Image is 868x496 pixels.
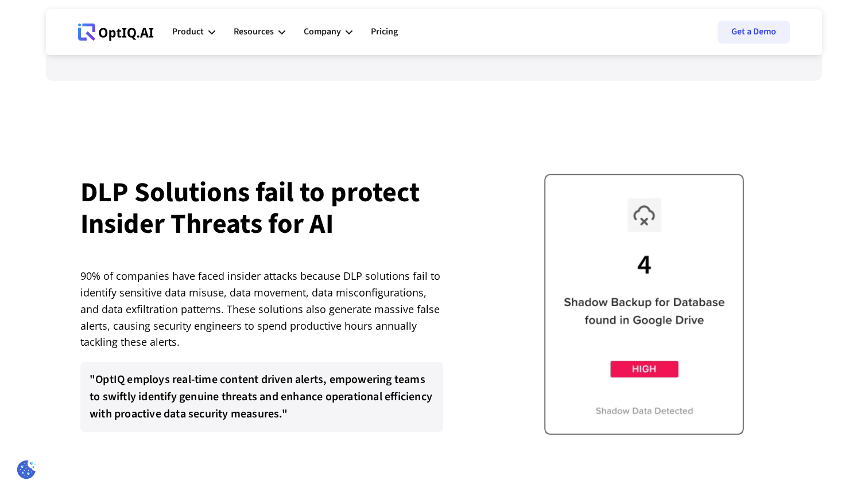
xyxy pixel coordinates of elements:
div: "OptIQ employs real-time content driven alerts, empowering teams to swiftly identify genuine thre... [90,371,434,423]
div: Product [172,15,215,49]
div: Company [304,24,341,40]
a: Webflow Homepage [78,15,154,49]
a: Get a Demo [718,21,790,44]
div: Resources [234,15,285,49]
div: Resources [234,24,274,40]
div: Product [172,24,204,40]
a: Pricing [371,15,398,49]
div: Webflow Homepage [78,40,79,41]
div: Company [304,15,352,49]
strong: DLP Solutions fail to protect Insider Threats for AI [80,173,420,244]
div: 90% of companies have faced insider attacks because DLP solutions fail to identify sensitive data... [80,268,443,350]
